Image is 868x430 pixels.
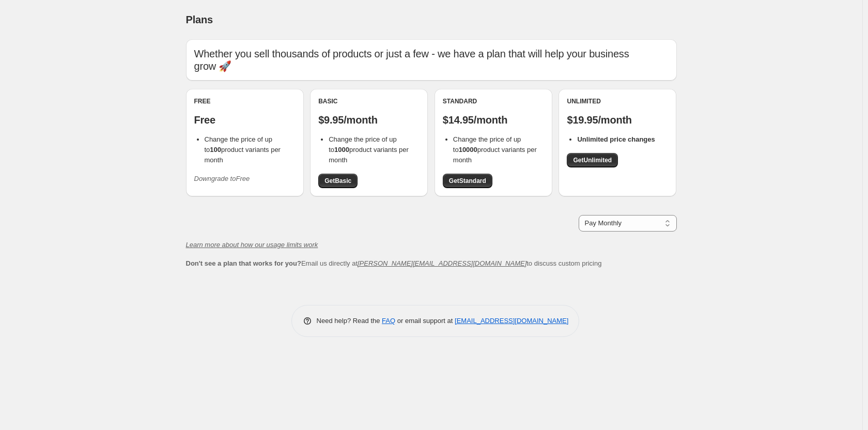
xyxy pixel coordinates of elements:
p: $9.95/month [318,114,420,126]
p: Free [194,114,296,126]
b: Unlimited price changes [577,135,655,143]
p: $14.95/month [443,114,544,126]
div: Standard [443,97,544,105]
a: GetStandard [443,174,492,188]
b: 1000 [334,146,349,153]
span: Plans [186,14,213,25]
div: Basic [318,97,420,105]
span: Need help? Read the [317,317,382,325]
span: Get Unlimited [573,156,612,164]
b: 100 [210,146,221,153]
span: Change the price of up to product variants per month [453,135,537,164]
div: Free [194,97,296,105]
b: 10000 [459,146,477,153]
a: GetBasic [318,174,358,188]
a: FAQ [382,317,395,325]
a: Learn more about how our usage limits work [186,241,318,249]
p: Whether you sell thousands of products or just a few - we have a plan that will help your busines... [194,48,669,72]
a: [PERSON_NAME][EMAIL_ADDRESS][DOMAIN_NAME] [358,259,526,267]
button: Downgrade toFree [188,171,256,187]
span: Change the price of up to product variants per month [329,135,409,164]
div: Unlimited [567,97,668,105]
span: Email us directly at to discuss custom pricing [186,259,602,267]
p: $19.95/month [567,114,668,126]
a: [EMAIL_ADDRESS][DOMAIN_NAME] [455,317,568,325]
span: Change the price of up to product variants per month [205,135,281,164]
span: Get Standard [449,177,486,185]
span: Get Basic [324,177,351,185]
i: Downgrade to Free [194,175,250,182]
b: Don't see a plan that works for you? [186,259,301,267]
span: or email support at [395,317,455,325]
a: GetUnlimited [567,153,618,167]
